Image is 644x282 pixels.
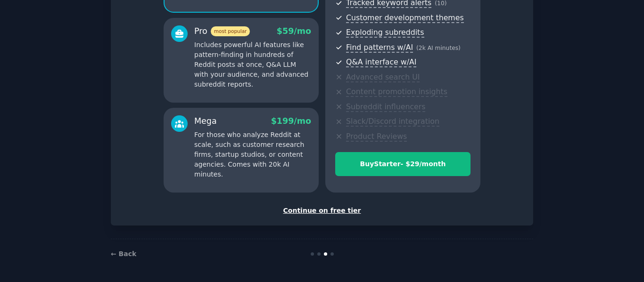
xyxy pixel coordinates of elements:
[194,40,311,89] p: Includes powerful AI features like pattern-finding in hundreds of Reddit posts at once, Q&A LLM w...
[211,26,250,36] span: most popular
[194,130,311,179] p: For those who analyze Reddit at scale, such as customer research firms, startup studios, or conte...
[346,73,420,82] span: Advanced search UI
[277,26,311,36] span: $ 59 /mo
[346,13,464,23] span: Customer development themes
[335,152,471,176] button: BuyStarter- $29/month
[416,45,461,51] span: ( 2k AI minutes )
[346,43,413,53] span: Find patterns w/AI
[346,57,416,67] span: Q&A interface w/AI
[346,102,425,112] span: Subreddit influencers
[194,25,250,37] div: Pro
[194,115,217,127] div: Mega
[346,117,439,127] span: Slack/Discord integration
[111,250,136,258] a: ← Back
[346,87,447,97] span: Content promotion insights
[346,28,424,38] span: Exploding subreddits
[346,132,407,142] span: Product Reviews
[336,159,470,169] div: Buy Starter - $ 29 /month
[271,116,311,126] span: $ 199 /mo
[121,206,523,216] div: Continue on free tier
